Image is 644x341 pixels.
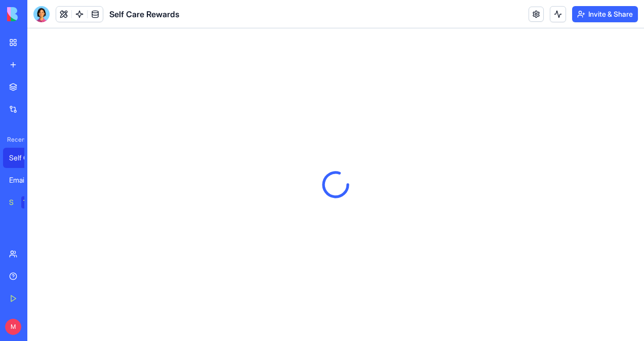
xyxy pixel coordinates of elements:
a: Self Care Rewards [3,148,44,168]
div: Social Media Content Generator [9,197,14,207]
a: Social Media Content GeneratorTRY [3,192,44,212]
div: TRY [21,196,37,208]
span: Recent [3,136,24,144]
button: Invite & Share [572,6,638,22]
img: logo [7,7,70,21]
span: M [5,319,21,335]
div: Email Marketing Generator [9,175,37,185]
div: Self Care Rewards [9,153,37,163]
span: Self Care Rewards [109,8,179,20]
a: Email Marketing Generator [3,170,44,190]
